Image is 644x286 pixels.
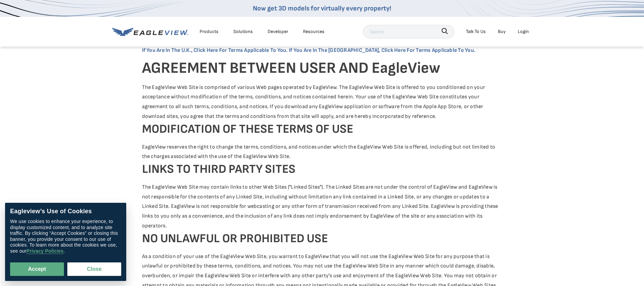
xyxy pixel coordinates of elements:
div: Eagleview’s Use of Cookies [10,208,121,215]
div: Resources [303,27,325,36]
h4: NO UNLAWFUL OR PROHIBITED USE [142,231,502,247]
div: Talk To Us [466,27,486,36]
div: Login [518,27,529,36]
a: Privacy Policies [26,248,63,254]
h3: AGREEMENT BETWEEN USER AND EagleView [142,59,502,77]
h4: MODIFICATION OF THESE TERMS OF USE [142,122,502,137]
a: If you are in the [GEOGRAPHIC_DATA], click here for terms applicable to you. [289,47,475,54]
h4: LINKS TO THIRD PARTY SITES [142,162,502,178]
a: Developer [268,27,288,36]
div: Products [200,27,218,36]
a: Now get 3D models for virtually every property! [253,4,391,12]
button: Accept [10,262,64,276]
div: We use cookies to enhance your experience, to display customized content, and to analyze site tra... [10,219,121,254]
input: Search [363,25,454,38]
a: Buy [498,27,506,36]
button: Close [67,262,121,276]
div: Solutions [233,27,253,36]
a: If you are in the U.K., click here for terms applicable to you. [142,47,288,54]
